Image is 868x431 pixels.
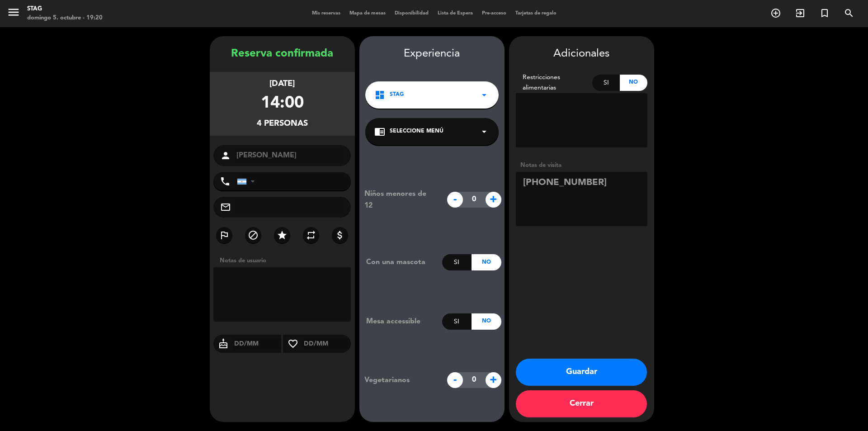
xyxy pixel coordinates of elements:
[442,313,472,330] div: Si
[472,254,501,270] div: No
[620,75,647,91] div: No
[486,372,501,388] span: +
[359,45,505,63] div: Experiencia
[307,11,345,16] span: Mis reservas
[516,72,593,93] div: Restricciones alimentarias
[390,11,433,16] span: Disponibilidad
[219,230,230,241] i: outlined_flag
[477,11,511,16] span: Pre-acceso
[390,127,443,136] span: Seleccione Menú
[472,313,501,330] div: No
[257,117,308,130] div: 4 personas
[237,173,258,190] div: Argentina: +54
[359,256,442,268] div: Con una mascota
[442,254,472,270] div: Si
[819,8,830,19] i: turned_in_not
[306,230,316,241] i: repeat
[447,192,463,208] span: -
[795,8,806,19] i: exit_to_app
[390,90,404,99] span: STAG
[27,5,103,14] div: STAG
[335,230,345,241] i: attach_money
[269,77,295,90] div: [DATE]
[516,359,647,386] button: Guardar
[433,11,477,16] span: Lista de Espera
[770,8,781,19] i: add_circle_outline
[345,11,390,16] span: Mapa de mesas
[233,338,282,350] input: DD/MM
[479,126,490,137] i: arrow_drop_down
[27,14,103,23] div: domingo 5. octubre - 19:20
[220,176,231,187] i: phone
[516,45,647,63] div: Adicionales
[447,372,463,388] span: -
[283,338,303,349] i: favorite_border
[7,5,20,22] button: menu
[277,230,288,241] i: star
[359,316,442,327] div: Mesa accessible
[374,90,385,100] i: dashboard
[215,256,355,265] div: Notas de usuario
[210,45,355,63] div: Reserva confirmada
[261,90,304,117] div: 14:00
[248,230,259,241] i: block
[220,150,231,161] i: person
[486,192,501,208] span: +
[358,188,442,212] div: Niños menores de 12
[516,390,647,417] button: Cerrar
[7,5,20,19] i: menu
[220,202,231,213] i: mail_outline
[358,374,442,386] div: Vegetarianos
[592,75,620,91] div: Si
[511,11,561,16] span: Tarjetas de regalo
[479,90,490,100] i: arrow_drop_down
[303,338,351,350] input: DD/MM
[374,126,385,137] i: chrome_reader_mode
[516,161,647,170] div: Notas de visita
[844,8,854,19] i: search
[213,338,233,349] i: cake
